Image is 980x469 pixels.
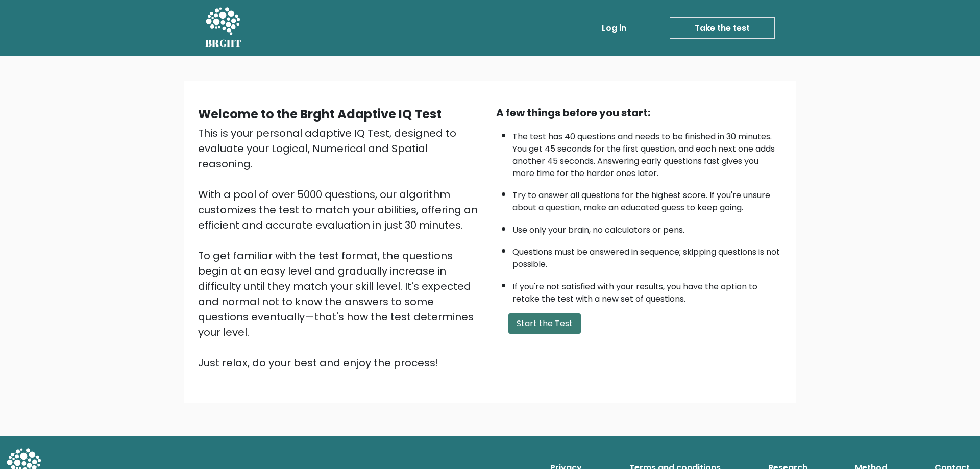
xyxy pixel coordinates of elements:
[512,184,782,214] li: Try to answer all questions for the highest score. If you're unsure about a question, make an edu...
[512,126,782,180] li: The test has 40 questions and needs to be finished in 30 minutes. You get 45 seconds for the firs...
[508,313,581,334] button: Start the Test
[205,4,242,52] a: BRGHT
[198,126,484,371] div: This is your personal adaptive IQ Test, designed to evaluate your Logical, Numerical and Spatial ...
[512,241,782,270] li: Questions must be answered in sequence; skipping questions is not possible.
[670,17,775,39] a: Take the test
[512,219,782,236] li: Use only your brain, no calculators or pens.
[198,106,442,122] b: Welcome to the Brght Adaptive IQ Test
[496,105,782,120] div: A few things before you start:
[205,37,242,50] h5: BRGHT
[512,276,782,305] li: If you're not satisfied with your results, you have the option to retake the test with a new set ...
[598,18,630,38] a: Log in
